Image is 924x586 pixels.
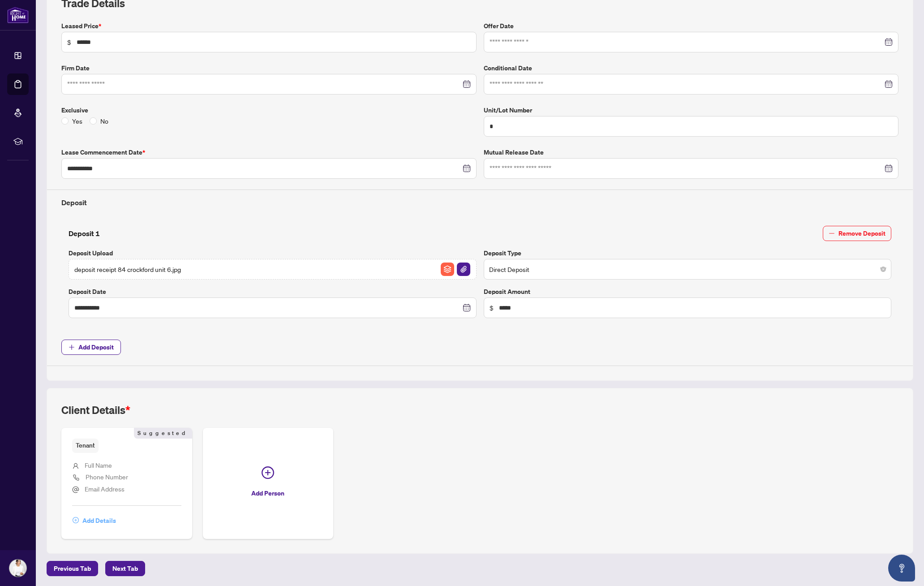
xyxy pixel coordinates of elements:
[67,37,71,47] span: $
[69,228,100,239] h4: Deposit 1
[484,147,899,157] label: Mutual Release Date
[489,261,886,278] span: Direct Deposit
[484,63,899,73] label: Conditional Date
[69,287,477,297] label: Deposit Date
[74,264,181,274] span: deposit receipt 84 crockford unit 6.jpg
[47,561,98,576] button: Previous Tab
[78,340,114,354] span: Add Deposit
[203,428,334,539] button: Add Person
[262,466,274,479] span: plus-circle
[484,105,899,115] label: Unit/Lot Number
[456,262,471,276] button: File Attachement
[9,560,26,577] img: Profile Icon
[85,485,125,493] span: Email Address
[441,263,454,276] img: File Archive
[72,513,116,528] button: Add Details
[85,461,112,469] span: Full Name
[69,344,75,350] span: plus
[251,486,284,500] span: Add Person
[69,248,477,258] label: Deposit Upload
[823,226,891,241] button: Remove Deposit
[838,226,885,241] span: Remove Deposit
[69,259,477,280] span: deposit receipt 84 crockford unit 6.jpgFile ArchiveFile Attachement
[86,473,128,481] span: Phone Number
[61,340,121,355] button: Add Deposit
[61,105,477,115] label: Exclusive
[7,7,29,23] img: logo
[490,303,494,313] span: $
[69,116,86,126] span: Yes
[61,21,477,31] label: Leased Price
[61,403,130,417] h2: Client Details
[829,230,835,237] span: minus
[484,21,899,31] label: Offer Date
[881,267,886,272] span: close-circle
[72,439,99,452] span: Tenant
[134,428,192,439] span: Suggested
[484,287,892,297] label: Deposit Amount
[888,555,915,582] button: Open asap
[82,513,116,528] span: Add Details
[440,262,455,276] button: File Archive
[73,517,79,523] span: plus-circle
[457,263,470,276] img: File Attachement
[54,561,91,576] span: Previous Tab
[61,197,898,208] h4: Deposit
[105,561,145,576] button: Next Tab
[97,116,112,126] span: No
[112,561,138,576] span: Next Tab
[484,248,892,258] label: Deposit Type
[61,63,477,73] label: Firm Date
[61,147,477,157] label: Lease Commencement Date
